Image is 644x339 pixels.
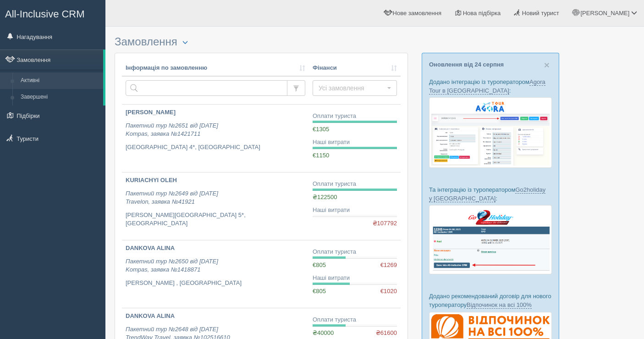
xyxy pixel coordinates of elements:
span: Нова підбірка [463,10,501,17]
a: Оновлення від 24 серпня [429,61,504,68]
div: Наші витрати [313,274,397,283]
button: Усі замовлення [313,80,397,96]
p: Додано рекомендований договір для нового туроператору [429,292,552,309]
span: €1150 [313,152,329,159]
div: Оплати туриста [313,112,397,121]
span: ₴122500 [313,194,337,200]
div: Оплати туриста [313,316,397,324]
span: Новий турист [522,10,559,17]
input: Пошук за номером замовлення, ПІБ або паспортом туриста [126,80,287,96]
a: Agora Tour в [GEOGRAPHIC_DATA] [429,78,545,94]
span: Нове замовлення [393,10,441,17]
a: All-Inclusive CRM [0,0,105,26]
a: Активні [17,72,103,89]
a: DANKOVA ALINA Пакетний тур №2650 від [DATE]Kompas, заявка №1418871 [PERSON_NAME] , [GEOGRAPHIC_DATA] [122,240,309,308]
span: €805 [313,288,326,295]
span: × [544,60,550,70]
a: [PERSON_NAME] Пакетний тур №2651 від [DATE]Kompas, заявка №1421711 [GEOGRAPHIC_DATA] 4*, [GEOGRAP... [122,105,309,172]
span: €1020 [380,287,397,296]
i: Пакетний тур №2651 від [DATE] Kompas, заявка №1421711 [126,122,218,138]
span: ₴107792 [373,219,397,228]
span: €805 [313,261,326,268]
b: DANKOVA ALINA [126,245,175,251]
a: Go2holiday у [GEOGRAPHIC_DATA] [429,186,545,202]
span: ₴61600 [376,329,397,338]
span: €1269 [380,261,397,270]
i: Пакетний тур №2650 від [DATE] Kompas, заявка №1418871 [126,258,218,273]
b: DANKOVA ALINA [126,312,175,319]
span: All-Inclusive CRM [5,8,85,20]
p: [PERSON_NAME][GEOGRAPHIC_DATA] 5*, [GEOGRAPHIC_DATA] [126,211,305,228]
img: agora-tour-%D0%B7%D0%B0%D1%8F%D0%B2%D0%BA%D0%B8-%D1%81%D1%80%D0%BC-%D0%B4%D0%BB%D1%8F-%D1%82%D1%8... [429,97,552,167]
a: Завершені [17,89,103,106]
a: Відпочинок на всі 100% [467,301,532,309]
div: Оплати туриста [313,248,397,256]
a: KURIACHYI OLEH Пакетний тур №2649 від [DATE]Travelon, заявка №41921 [PERSON_NAME][GEOGRAPHIC_DATA... [122,172,309,240]
div: Оплати туриста [313,180,397,189]
span: ₴40000 [313,329,334,336]
span: Усі замовлення [319,83,385,93]
div: Наші витрати [313,138,397,147]
p: Додано інтеграцію із туроператором : [429,78,552,95]
a: Фінанси [313,64,397,72]
div: Наші витрати [313,206,397,215]
span: [PERSON_NAME] [580,10,629,17]
img: go2holiday-bookings-crm-for-travel-agency.png [429,205,552,274]
p: Та інтеграцію із туроператором : [429,185,552,203]
i: Пакетний тур №2649 від [DATE] Travelon, заявка №41921 [126,190,218,206]
button: Close [544,60,550,70]
b: KURIACHYI OLEH [126,177,177,183]
p: [PERSON_NAME] , [GEOGRAPHIC_DATA] [126,279,305,288]
h3: Замовлення [115,36,408,48]
a: Інформація по замовленню [126,64,305,72]
b: [PERSON_NAME] [126,109,176,116]
p: [GEOGRAPHIC_DATA] 4*, [GEOGRAPHIC_DATA] [126,143,305,152]
span: €1305 [313,126,329,133]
